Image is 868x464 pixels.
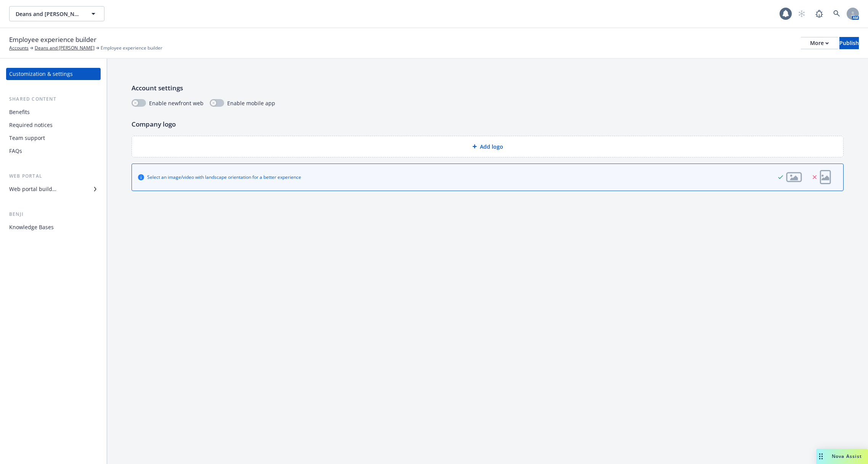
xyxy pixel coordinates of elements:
[812,6,827,21] a: Report a Bug
[9,68,73,80] div: Customization & settings
[9,183,56,195] div: Web portal builder
[6,145,101,157] a: FAQs
[480,143,503,151] span: Add logo
[132,136,844,157] div: Add logo
[16,10,82,18] span: Deans and [PERSON_NAME]
[6,183,101,195] a: Web portal builder
[9,119,53,131] div: Required notices
[794,6,809,21] a: Start snowing
[227,99,275,107] span: Enable mobile app
[6,106,101,118] a: Benefits
[9,221,54,233] div: Knowledge Bases
[9,45,29,51] a: Accounts
[6,68,101,80] a: Customization & settings
[839,37,859,49] button: Publish
[149,99,204,107] span: Enable newfront web
[9,106,30,118] div: Benefits
[6,95,101,103] div: Shared content
[132,119,844,129] p: Company logo
[35,45,95,51] a: Deans and [PERSON_NAME]
[147,174,301,180] div: Select an image/video with landscape orientation for a better experience
[801,37,838,49] button: More
[839,37,859,49] div: Publish
[816,449,826,464] div: Drag to move
[9,35,96,45] span: Employee experience builder
[832,453,862,459] span: Nova Assist
[816,449,868,464] button: Nova Assist
[810,37,829,49] div: More
[829,6,844,21] a: Search
[9,6,104,21] button: Deans and [PERSON_NAME]
[6,221,101,233] a: Knowledge Bases
[6,210,101,218] div: Benji
[101,45,162,51] span: Employee experience builder
[9,132,45,144] div: Team support
[6,119,101,131] a: Required notices
[6,132,101,144] a: Team support
[9,145,22,157] div: FAQs
[132,83,844,93] p: Account settings
[6,172,101,180] div: Web portal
